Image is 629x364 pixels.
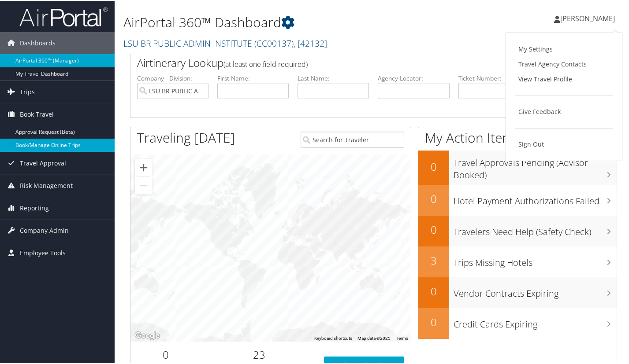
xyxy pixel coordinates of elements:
[301,131,404,147] input: Search for Traveler
[418,128,617,146] h1: My Action Items
[454,221,617,237] h3: Travelers Need Help (Safety Check)
[418,215,617,246] a: 0Travelers Need Help (Safety Check)
[20,31,56,53] span: Dashboards
[454,282,617,299] h3: Vendor Contracts Expiring
[135,176,153,194] button: Zoom out
[418,307,617,338] a: 0Credit Cards Expiring
[217,73,289,82] label: First Name:
[20,241,66,263] span: Employee Tools
[254,37,294,48] span: ( CC00137 )
[19,6,108,26] img: airportal-logo.png
[137,346,194,361] h2: 0
[223,59,308,68] span: (at least one field required)
[454,151,617,180] h3: Travel Approvals Pending (Advisor Booked)
[515,136,613,151] a: Sign Out
[314,335,352,341] button: Keyboard shortcuts
[20,80,35,102] span: Trips
[554,4,624,31] a: [PERSON_NAME]
[560,13,615,22] span: [PERSON_NAME]
[396,335,408,340] a: Terms (opens in new tab)
[20,151,66,173] span: Travel Approval
[294,37,327,48] span: , [ 42132 ]
[298,73,369,82] label: Last Name:
[454,313,617,330] h3: Credit Cards Expiring
[133,329,162,341] img: Google
[418,276,617,307] a: 0Vendor Contracts Expiring
[137,128,235,146] h1: Traveling [DATE]
[137,55,569,70] h2: Airtinerary Lookup
[20,103,54,125] span: Book Travel
[418,252,449,267] h2: 3
[20,174,73,196] span: Risk Management
[357,335,391,340] span: Map data ©2025
[418,150,617,184] a: 0Travel Approvals Pending (Advisor Booked)
[123,37,327,48] a: LSU BR PUBLIC ADMIN INSTITUTE
[515,71,613,86] a: View Travel Profile
[137,73,208,82] label: Company - Division:
[515,56,613,71] a: Travel Agency Contacts
[207,346,311,361] h2: 23
[418,184,617,215] a: 0Hotel Payment Authorizations Failed
[454,251,617,268] h3: Trips Missing Hotels
[458,73,530,82] label: Ticket Number:
[133,329,162,341] a: Open this area in Google Maps (opens a new window)
[418,283,449,298] h2: 0
[454,190,617,206] h3: Hotel Payment Authorizations Failed
[418,158,449,173] h2: 0
[20,196,49,218] span: Reporting
[135,158,153,176] button: Zoom in
[123,12,457,31] h1: AirPortal 360™ Dashboard
[418,221,449,236] h2: 0
[515,103,613,118] a: Give Feedback
[418,191,449,206] h2: 0
[418,314,449,329] h2: 0
[20,219,69,241] span: Company Admin
[418,246,617,276] a: 3Trips Missing Hotels
[378,73,449,82] label: Agency Locator:
[515,41,613,56] a: My Settings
